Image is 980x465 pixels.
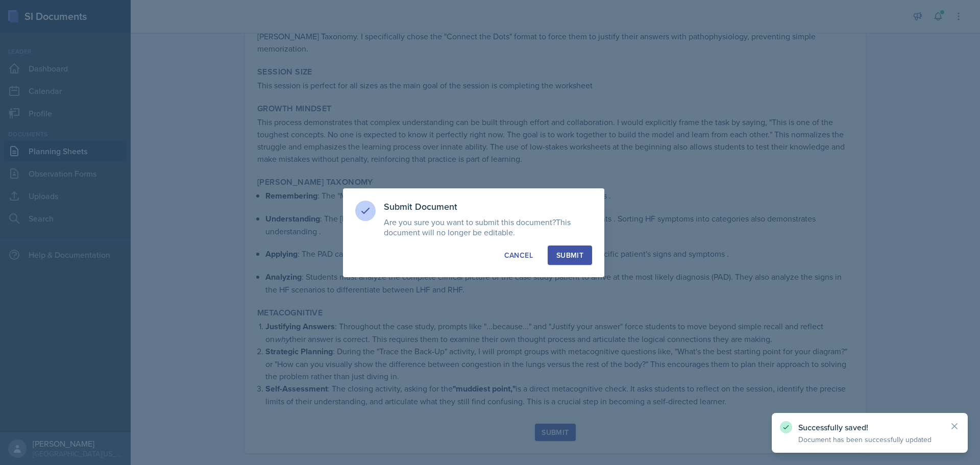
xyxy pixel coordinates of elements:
p: Document has been successfully updated [798,434,941,445]
h3: Submit Document [384,201,592,213]
div: Submit [556,250,583,260]
button: Submit [548,246,592,265]
span: This document will no longer be editable. [384,216,571,238]
p: Are you sure you want to submit this document? [384,217,592,237]
div: Cancel [504,250,533,260]
p: Successfully saved! [798,422,941,432]
button: Cancel [496,246,542,265]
